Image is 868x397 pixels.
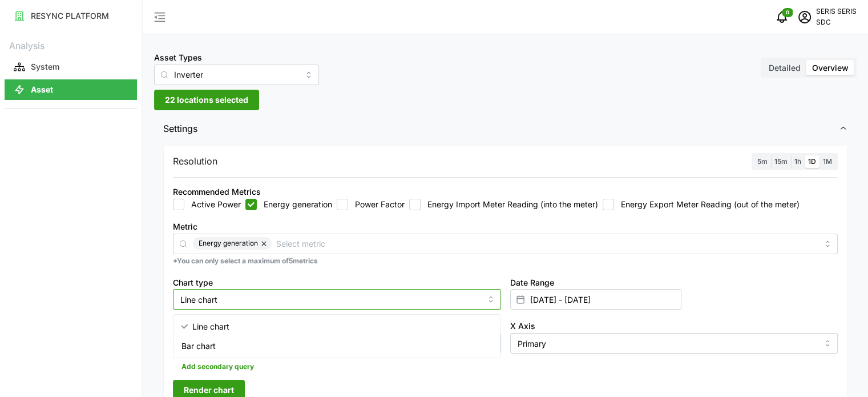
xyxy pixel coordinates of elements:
input: Select chart type [173,289,501,310]
label: Chart type [173,276,213,289]
span: Detailed [769,63,801,73]
p: Resolution [173,154,217,169]
span: Bar chart [181,340,216,352]
span: Energy generation [199,237,258,250]
p: System [31,61,59,73]
a: RESYNC PLATFORM [5,5,137,27]
label: Metric [173,220,197,233]
button: Asset [5,79,137,100]
button: RESYNC PLATFORM [5,6,137,26]
span: 1D [808,157,816,166]
button: Add secondary query [173,358,263,375]
a: Asset [5,78,137,101]
button: Settings [154,115,857,143]
button: notifications [770,6,793,29]
p: Analysis [5,37,137,53]
label: Energy Export Meter Reading (out of the meter) [614,199,800,210]
label: Asset Types [154,51,202,64]
span: 15m [774,157,788,166]
input: Select metric [276,237,818,250]
button: schedule [793,6,816,29]
p: RESYNC PLATFORM [31,10,109,22]
label: X Axis [510,320,535,332]
span: Settings [163,115,839,143]
label: Date Range [510,276,554,289]
span: Add secondary query [181,359,254,375]
button: System [5,57,137,77]
span: 0 [786,9,789,17]
div: Recommended Metrics [173,186,261,198]
input: Select date range [510,289,681,310]
p: SDC [816,17,857,28]
span: 22 locations selected [165,90,248,110]
span: Overview [812,63,849,73]
label: Energy Import Meter Reading (into the meter) [421,199,598,210]
p: SERIS SERIS [816,6,857,17]
p: Asset [31,84,53,95]
label: Energy generation [257,199,332,210]
a: System [5,55,137,78]
label: Active Power [184,199,241,210]
p: *You can only select a maximum of 5 metrics [173,256,838,266]
input: Select X axis [510,333,838,354]
button: 22 locations selected [154,90,259,110]
label: Power Factor [348,199,405,210]
span: 1M [823,157,832,166]
span: 1h [794,157,801,166]
span: 5m [757,157,768,166]
span: Line chart [192,320,229,333]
